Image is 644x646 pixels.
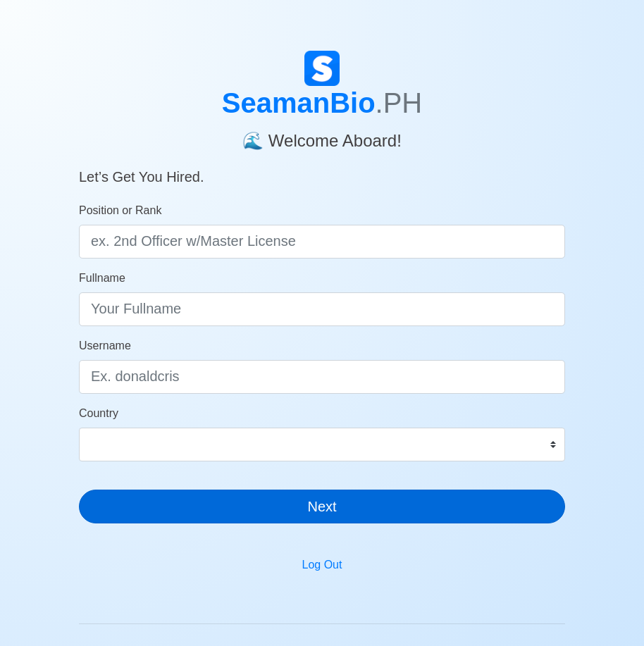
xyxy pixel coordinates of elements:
[79,120,565,151] h4: 🌊 Welcome Aboard!
[79,360,565,394] input: Ex. donaldcris
[79,405,118,422] label: Country
[293,552,352,578] button: Log Out
[79,490,565,523] button: Next
[79,86,565,120] h1: SeamanBio
[79,340,131,352] span: Username
[304,51,340,86] img: Logo
[79,292,565,326] input: Your Fullname
[376,87,423,118] span: .PH
[79,204,161,216] span: Position or Rank
[79,151,565,185] h5: Let’s Get You Hired.
[79,225,565,259] input: ex. 2nd Officer w/Master License
[79,272,125,284] span: Fullname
